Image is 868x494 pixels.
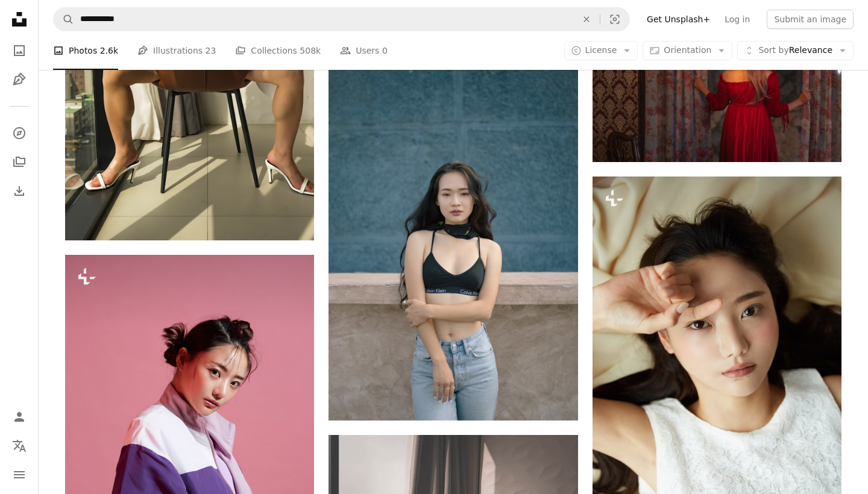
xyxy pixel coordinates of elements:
button: Search Unsplash [54,8,74,31]
span: 508k [300,44,321,57]
a: Log in / Sign up [7,405,31,429]
button: Language [7,434,31,458]
a: Photos [7,39,31,63]
button: Clear [573,8,600,31]
a: day time [593,358,841,369]
a: Users 0 [340,31,388,70]
a: Collections 508k [235,31,321,70]
button: Menu [7,463,31,487]
span: Sort by [758,45,788,55]
img: woman standing in front of wall [329,47,577,421]
button: Submit an image [767,10,854,29]
span: 23 [206,44,216,57]
form: Find visuals sitewide [53,7,630,31]
button: Visual search [600,8,629,31]
button: License [564,41,638,60]
a: Download History [7,179,31,203]
a: Collections [7,150,31,174]
a: Get Unsplash+ [640,10,717,29]
span: License [585,45,617,55]
a: Home — Unsplash [7,7,31,34]
a: Explore [7,121,31,145]
a: Log in [717,10,757,29]
a: Illustrations [7,67,31,92]
button: Sort byRelevance [737,41,854,60]
button: Orientation [643,41,732,60]
span: Orientation [664,45,711,55]
a: woman in red dress standing beside white and red floral curtain [593,73,841,84]
a: K-pop feeling [65,436,314,447]
a: Illustrations 23 [137,31,216,70]
a: woman standing in front of wall [329,228,577,239]
span: Relevance [758,45,832,57]
span: 0 [382,44,388,57]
